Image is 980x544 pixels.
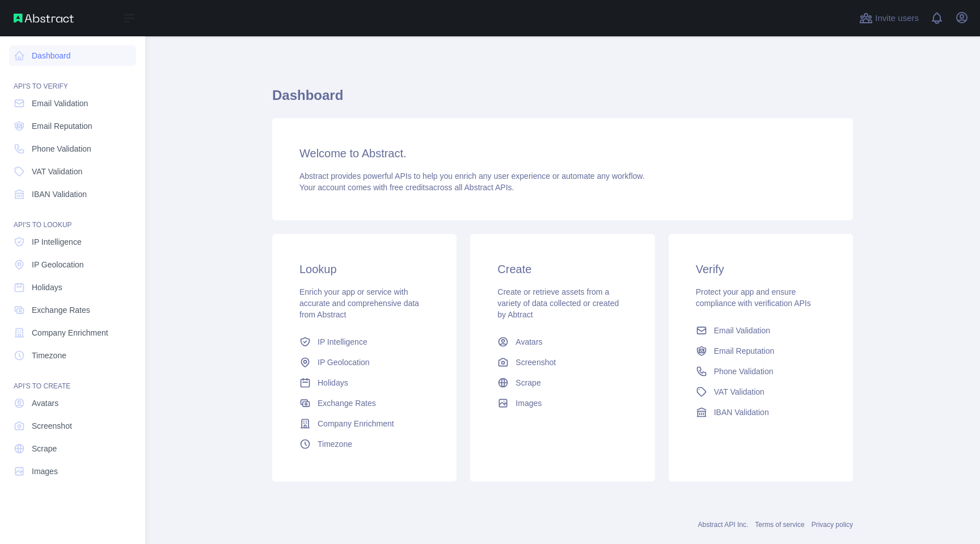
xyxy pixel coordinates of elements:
span: Exchange Rates [318,397,376,409]
span: Email Reputation [714,345,775,357]
span: Holidays [318,377,348,388]
a: Timezone [295,434,434,454]
span: Timezone [32,350,66,361]
a: Email Validation [691,320,830,341]
a: IP Intelligence [295,332,434,352]
span: Create or retrieve assets from a variety of data collected or created by Abtract [497,287,619,319]
a: Holidays [9,277,136,298]
a: Images [493,393,632,413]
span: Scrape [32,443,57,454]
a: VAT Validation [9,161,136,182]
span: VAT Validation [714,386,764,397]
a: IP Geolocation [9,254,136,275]
a: Terms of service [755,521,804,529]
a: Phone Validation [9,139,136,159]
a: Scrape [9,438,136,459]
button: Invite users [857,9,921,27]
a: Screenshot [493,352,632,373]
span: Invite users [875,12,919,25]
a: Company Enrichment [295,413,434,434]
span: Email Validation [714,325,770,336]
span: Screenshot [32,420,72,432]
a: Avatars [493,332,632,352]
a: IBAN Validation [9,184,136,204]
div: API'S TO LOOKUP [9,207,136,229]
h3: Create [497,261,627,277]
a: Email Validation [9,93,136,114]
span: free credits [390,183,429,192]
a: Screenshot [9,416,136,436]
span: Exchange Rates [32,304,90,316]
span: Email Validation [32,98,88,109]
a: Images [9,461,136,482]
span: Scrape [516,377,540,388]
span: Email Reputation [32,120,92,132]
a: Exchange Rates [295,393,434,413]
a: Email Reputation [691,341,830,361]
a: Avatars [9,393,136,413]
a: Timezone [9,345,136,366]
span: Timezone [318,438,352,450]
h3: Lookup [299,261,429,277]
a: IBAN Validation [691,402,830,422]
h1: Dashboard [272,86,853,114]
span: IP Intelligence [32,236,82,248]
img: Abstract API [14,14,74,23]
h3: Welcome to Abstract. [299,145,826,161]
span: Phone Validation [32,143,91,154]
span: Images [516,397,542,409]
span: Holidays [32,282,62,293]
span: IP Intelligence [318,336,367,348]
span: Screenshot [516,357,556,368]
h3: Verify [696,261,826,277]
a: Email Reputation [9,116,136,136]
a: Abstract API Inc. [698,521,749,529]
span: VAT Validation [32,166,82,177]
span: IP Geolocation [318,357,370,368]
span: Your account comes with across all Abstract APIs. [299,183,514,192]
span: Avatars [32,397,58,409]
a: Phone Validation [691,361,830,382]
span: Enrich your app or service with accurate and comprehensive data from Abstract [299,287,419,319]
a: Privacy policy [812,521,853,529]
a: Holidays [295,373,434,393]
a: IP Geolocation [295,352,434,373]
div: API'S TO CREATE [9,368,136,391]
span: IBAN Validation [714,407,769,418]
span: Protect your app and ensure compliance with verification APIs [696,287,811,308]
span: Phone Validation [714,366,774,377]
div: API'S TO VERIFY [9,68,136,91]
a: VAT Validation [691,382,830,402]
span: Abstract provides powerful APIs to help you enrich any user experience or automate any workflow. [299,171,645,181]
a: Exchange Rates [9,300,136,320]
span: Company Enrichment [32,327,108,338]
span: Company Enrichment [318,418,394,429]
a: IP Intelligence [9,232,136,252]
span: Images [32,466,58,477]
a: Company Enrichment [9,323,136,343]
a: Dashboard [9,45,136,66]
a: Scrape [493,373,632,393]
span: IP Geolocation [32,259,84,270]
span: IBAN Validation [32,189,87,200]
span: Avatars [516,336,542,348]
